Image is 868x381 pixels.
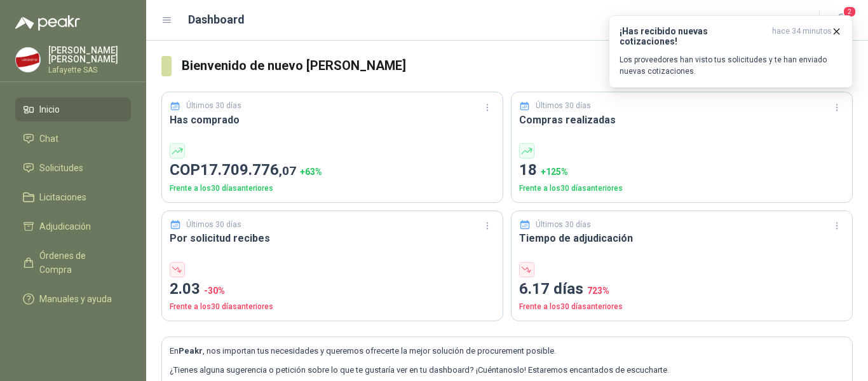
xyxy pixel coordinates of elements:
span: Chat [39,132,58,146]
p: COP [170,158,495,183]
span: Órdenes de Compra [39,249,119,277]
a: Licitaciones [15,185,131,209]
p: ¿Tienes alguna sugerencia o petición sobre lo que te gustaría ver en tu dashboard? ¡Cuéntanoslo! ... [170,364,844,377]
a: Chat [15,127,131,151]
span: ,07 [279,163,296,178]
p: Últimos 30 días [186,100,241,112]
span: 17.709.776 [200,161,296,179]
b: Peakr [179,346,203,356]
p: 18 [519,158,844,183]
a: Órdenes de Compra [15,244,131,282]
p: Frente a los 30 días anteriores [170,183,495,195]
h3: ¡Has recibido nuevas cotizaciones! [620,26,767,46]
h3: Tiempo de adjudicación [519,230,844,246]
p: Últimos 30 días [186,219,241,231]
span: + 125 % [541,167,568,177]
span: hace 34 minutos [772,26,832,46]
h3: Por solicitud recibes [170,230,495,246]
a: Solicitudes [15,156,131,180]
button: ¡Has recibido nuevas cotizaciones!hace 34 minutos Los proveedores han visto tus solicitudes y te ... [609,15,853,88]
span: Inicio [39,102,60,116]
h3: Compras realizadas [519,112,844,128]
p: Últimos 30 días [536,219,591,231]
a: Inicio [15,97,131,121]
p: [PERSON_NAME] [PERSON_NAME] [48,46,131,64]
span: + 63 % [300,167,322,177]
p: Frente a los 30 días anteriores [170,301,495,313]
p: Últimos 30 días [536,100,591,112]
a: Adjudicación [15,214,131,239]
p: 6.17 días [519,277,844,301]
span: Solicitudes [39,161,83,175]
img: Company Logo [16,48,40,72]
h3: Bienvenido de nuevo [PERSON_NAME] [182,56,853,76]
span: 723 % [587,286,609,296]
span: Adjudicación [39,219,91,233]
p: Los proveedores han visto tus solicitudes y te han enviado nuevas cotizaciones. [620,54,842,77]
h1: Dashboard [188,11,245,29]
span: 2 [843,6,857,18]
p: Frente a los 30 días anteriores [519,183,844,195]
span: Licitaciones [39,190,86,204]
h3: Has comprado [170,112,495,128]
p: 2.03 [170,277,495,301]
p: Frente a los 30 días anteriores [519,301,844,313]
button: 2 [830,9,853,32]
a: Manuales y ayuda [15,287,131,311]
img: Logo peakr [15,15,80,31]
span: -30 % [204,286,225,296]
p: En , nos importan tus necesidades y queremos ofrecerte la mejor solución de procurement posible. [170,345,844,357]
span: Manuales y ayuda [39,292,112,306]
p: Lafayette SAS [48,66,131,74]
